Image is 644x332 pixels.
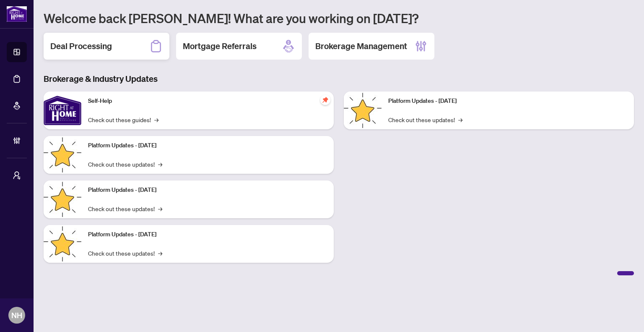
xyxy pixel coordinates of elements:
[50,40,112,52] h2: Deal Processing
[88,248,162,258] a: Check out these updates!→
[88,159,162,169] a: Check out these updates!→
[158,159,162,169] span: →
[44,136,81,174] img: Platform Updates - September 16, 2025
[88,186,327,195] p: Platform Updates - [DATE]
[88,230,327,239] p: Platform Updates - [DATE]
[88,115,158,124] a: Check out these guides!→
[88,141,327,150] p: Platform Updates - [DATE]
[7,6,27,22] img: logo
[88,97,327,106] p: Self-Help
[44,180,81,218] img: Platform Updates - July 21, 2025
[458,115,462,124] span: →
[610,303,636,328] button: Open asap
[388,115,462,124] a: Check out these updates!→
[315,40,407,52] h2: Brokerage Management
[344,91,382,129] img: Platform Updates - June 23, 2025
[44,225,81,263] img: Platform Updates - July 8, 2025
[158,248,162,258] span: →
[44,73,634,85] h3: Brokerage & Industry Updates
[183,40,257,52] h2: Mortgage Referrals
[44,91,81,129] img: Self-Help
[88,204,162,213] a: Check out these updates!→
[158,204,162,213] span: →
[13,171,21,180] span: user-switch
[320,95,330,105] span: pushpin
[154,115,158,124] span: →
[388,97,627,106] p: Platform Updates - [DATE]
[11,309,22,321] span: NH
[44,10,634,26] h1: Welcome back [PERSON_NAME]! What are you working on [DATE]?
